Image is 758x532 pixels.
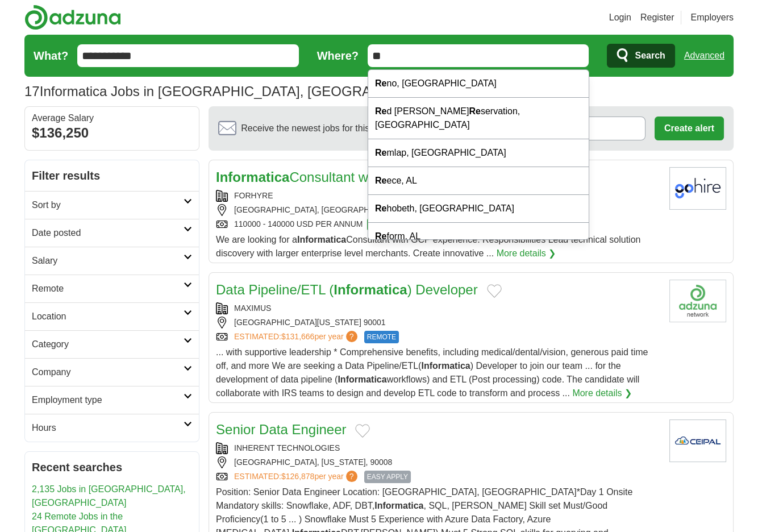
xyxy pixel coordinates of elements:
strong: Informatica [297,235,346,244]
a: Senior Data Engineer [216,422,346,437]
span: 17 [24,81,40,102]
img: Company logo [669,419,726,462]
button: Add to favorite jobs [355,424,370,438]
h2: Hours [32,421,184,435]
a: Data Pipeline/ETL (Informatica) Developer [216,282,478,297]
h2: Sort by [32,198,184,212]
a: Advanced [684,44,724,67]
div: [GEOGRAPHIC_DATA], [US_STATE], 90008 [216,456,660,468]
a: Company [25,358,199,386]
label: What? [34,47,68,64]
div: ece, AL [368,167,589,195]
span: Search [635,44,665,67]
a: Category [25,330,199,358]
h2: Salary [32,254,184,268]
div: 110000 - 140000 USD PER ANNUM [216,218,660,231]
img: Adzuna logo [24,5,121,30]
h2: Filter results [25,160,199,191]
a: Date posted [25,219,199,247]
strong: Informatica [374,501,423,510]
strong: Re [375,106,386,116]
div: [GEOGRAPHIC_DATA], [GEOGRAPHIC_DATA], 90001 [216,204,660,216]
div: MAXIMUS [216,302,660,314]
a: ESTIMATED:$126,878per year? [234,471,360,483]
span: EASY APPLY [364,471,411,483]
div: mlap, [GEOGRAPHIC_DATA] [368,139,589,167]
div: d [PERSON_NAME] servation, [GEOGRAPHIC_DATA] [368,98,589,139]
div: Average Salary [32,114,192,123]
span: ? [346,471,357,482]
div: hobeth, [GEOGRAPHIC_DATA] [368,195,589,223]
a: Register [640,11,674,24]
strong: Informatica [334,282,407,297]
button: Create alert [655,117,724,140]
img: Company logo [669,280,726,322]
strong: Re [375,148,386,157]
h2: Company [32,365,184,379]
img: Company logo [669,167,726,210]
div: form, AL [368,223,589,251]
a: Employers [690,11,734,24]
strong: Re [469,106,480,116]
a: More details ❯ [497,247,556,260]
strong: Re [375,203,386,213]
h2: Remote [32,282,184,296]
h2: Employment type [32,393,184,407]
strong: Re [375,176,386,185]
strong: Informatica [338,375,386,384]
a: InformaticaConsultant with GCP [216,169,416,185]
h2: Recent searches [32,459,192,476]
a: Salary [25,247,199,275]
span: ? [346,331,357,342]
a: More details ❯ [572,386,632,400]
div: $136,250 [32,123,192,143]
a: Location [25,302,199,330]
h1: Informatica Jobs in [GEOGRAPHIC_DATA], [GEOGRAPHIC_DATA] [24,84,449,99]
span: ... with supportive leadership * Comprehensive benefits, including medical/dental/vision, generou... [216,347,648,398]
a: Employment type [25,386,199,414]
h2: Category [32,338,184,351]
strong: Informatica [421,361,470,371]
strong: Re [375,231,386,241]
div: FORHYRE [216,190,660,202]
a: Remote [25,275,199,302]
span: $131,666 [281,332,314,341]
strong: Re [375,78,386,88]
span: Receive the newest jobs for this search : [241,122,435,135]
span: We are looking for a Consultant with GCP experience. Responsibilities Lead technical solution dis... [216,235,640,258]
span: REMOTE [364,331,399,343]
div: INHERENT TECHNOLOGIES [216,442,660,454]
a: Login [609,11,631,24]
span: $126,878 [281,472,314,481]
button: Add to favorite jobs [487,284,502,298]
div: no, [GEOGRAPHIC_DATA] [368,70,589,98]
strong: Informatica [216,169,289,185]
a: Hours [25,414,199,442]
label: Where? [317,47,359,64]
a: Sort by [25,191,199,219]
h2: Date posted [32,226,184,240]
a: 2,135 Jobs in [GEOGRAPHIC_DATA], [GEOGRAPHIC_DATA] [32,484,186,508]
button: Search [607,44,674,68]
a: ESTIMATED:$131,666per year? [234,331,360,343]
h2: Location [32,310,184,323]
div: [GEOGRAPHIC_DATA][US_STATE] 90001 [216,317,660,329]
